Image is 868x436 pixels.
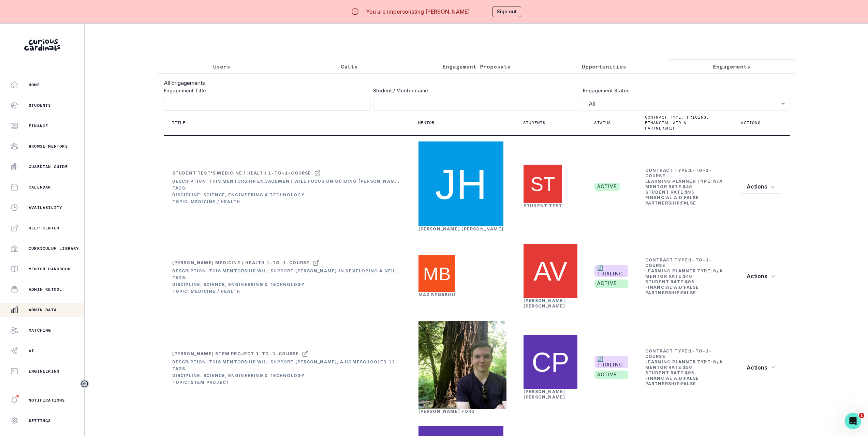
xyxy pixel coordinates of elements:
[683,274,692,279] b: $ 40
[366,7,470,16] p: You are impersonating [PERSON_NAME]
[172,275,401,281] div: Tags:
[172,120,186,125] p: Title
[172,268,401,274] div: Description: This mentorship will support [PERSON_NAME] in developing a neuroscience/genetics res...
[845,413,861,429] iframe: Intercom live chat
[172,282,401,287] div: Discipline: Science, Engineering & Technology
[582,62,626,71] p: Opportunities
[418,292,455,297] a: Max Benabou
[418,409,475,414] a: [PERSON_NAME] Ford
[645,167,725,206] td: Contract Type: Learning Planner Type: Mentor Rate: Student Rate: Financial Aid: Partnership:
[29,184,51,190] p: Calendar
[29,369,59,374] p: Engineering
[741,120,760,125] p: Actions
[524,298,565,309] a: [PERSON_NAME] [PERSON_NAME]
[341,62,358,71] p: Calls
[29,287,62,292] p: Admin Retool
[172,170,311,176] div: Student Test's Medicine / Health 1-to-1-course
[685,370,694,375] b: $ 95
[684,285,699,290] b: false
[29,164,68,169] p: Guardian Guide
[645,257,725,296] td: Contract Type: Learning Planner Type: Mentor Rate: Student Rate: Financial Aid: Partnership:
[24,39,60,51] img: Curious Cardinals Logo
[172,199,401,205] div: Topic: Medicine / Health
[594,183,619,191] span: active
[645,115,717,131] p: Contract type, pricing, financial aid & partnership
[172,373,401,378] div: Discipline: Science, Engineering & Technology
[645,348,712,359] b: 1-to-1-course
[172,289,401,294] div: Topic: Medicine / Health
[442,62,511,71] p: Engagement Proposals
[29,307,57,313] p: Admin Data
[681,381,696,386] b: false
[492,6,521,17] button: Sign out
[29,144,68,149] p: Browse Mentors
[685,279,694,284] b: $ 95
[594,280,628,288] span: active
[172,260,310,266] div: [PERSON_NAME] Medicine / Health 1-to-1-course
[29,82,40,88] p: Home
[713,62,750,71] p: Engagements
[29,246,79,251] p: Curriculum Library
[859,413,864,418] span: 1
[713,179,723,184] b: N/A
[172,192,401,198] div: Discipline: Science, Engineering & Technology
[29,397,65,403] p: Notifications
[29,123,48,129] p: Finance
[741,361,781,374] button: row menu
[645,168,712,178] b: 1-to-1-course
[594,356,628,368] span: 🔄 TRIALING
[685,190,694,195] b: $ 95
[418,120,435,125] p: Mentor
[713,359,723,364] b: N/A
[29,266,71,272] p: Mentor Handbook
[594,371,628,379] span: active
[29,225,59,231] p: Help Center
[645,348,725,387] td: Contract Type: Learning Planner Type: Mentor Rate: Student Rate: Financial Aid: Partnership:
[172,179,401,184] div: Description: This mentorship engagement will focus on guiding [PERSON_NAME], a motivated 10th gra...
[523,120,546,125] p: Students
[213,62,230,71] p: Users
[594,265,628,277] span: 🔄 TRIALING
[594,120,611,125] p: Status
[373,87,576,94] label: Student / Mentor name
[164,87,367,94] label: Engagement Title
[681,290,696,295] b: false
[172,366,401,372] div: Tags:
[683,365,692,370] b: $ 50
[29,348,34,354] p: AI
[29,205,62,210] p: Availability
[741,180,781,194] button: row menu
[583,87,786,94] label: Engagement Status
[29,103,51,108] p: Students
[29,418,51,423] p: Settings
[80,379,89,388] button: Toggle sidebar
[524,203,562,208] a: Student Test
[681,200,696,206] b: false
[741,270,781,283] button: row menu
[29,328,51,333] p: Matching
[172,380,401,385] div: Topic: STEM Project
[713,268,723,273] b: N/A
[172,185,401,191] div: Tags:
[524,389,565,400] a: [PERSON_NAME] [PERSON_NAME]
[684,376,699,381] b: false
[683,184,692,189] b: $ 40
[164,79,790,87] h3: All Engagements
[172,359,401,365] div: Description: This mentorship will support [PERSON_NAME], a homeschooled 11th grader, in developin...
[172,351,299,357] div: [PERSON_NAME] STEM Project 1-to-1-course
[684,195,699,200] b: false
[645,257,712,268] b: 1-to-1-course
[418,226,503,231] a: [PERSON_NAME] [PERSON_NAME]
